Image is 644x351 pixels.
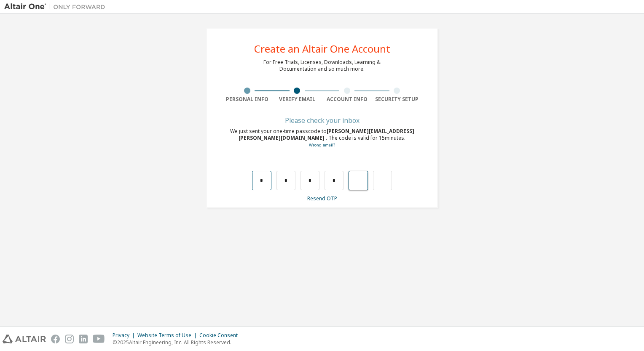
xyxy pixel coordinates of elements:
[199,332,243,339] div: Cookie Consent
[254,44,390,54] div: Create an Altair One Account
[93,335,105,343] img: youtube.svg
[222,118,422,123] div: Please check your inbox
[4,3,110,11] img: Altair One
[372,96,422,103] div: Security Setup
[79,335,88,343] img: linkedin.svg
[307,195,337,202] a: Resend OTP
[222,128,422,149] div: We just sent your one-time passcode to . The code is valid for 15 minutes.
[272,96,322,103] div: Verify Email
[51,335,60,343] img: facebook.svg
[113,339,243,346] p: © 2025 Altair Engineering, Inc. All Rights Reserved.
[322,96,372,103] div: Account Info
[263,59,381,72] div: For Free Trials, Licenses, Downloads, Learning & Documentation and so much more.
[3,335,46,343] img: altair_logo.svg
[65,335,74,343] img: instagram.svg
[113,332,137,339] div: Privacy
[239,128,414,141] span: [PERSON_NAME][EMAIL_ADDRESS][PERSON_NAME][DOMAIN_NAME]
[137,332,199,339] div: Website Terms of Use
[309,142,335,148] a: Go back to the registration form
[222,96,272,103] div: Personal Info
